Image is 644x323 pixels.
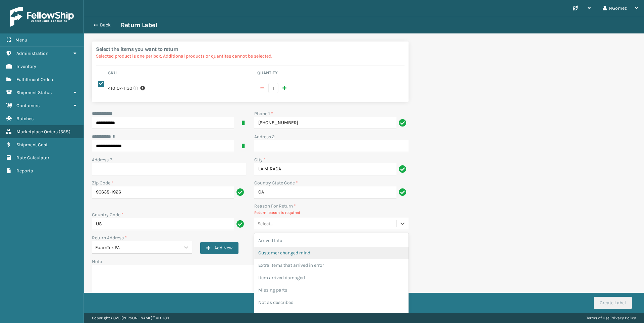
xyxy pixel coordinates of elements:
[254,259,409,271] div: Extra items that arrived in error
[92,234,127,241] label: Return Address
[16,51,48,56] span: Administration
[254,179,298,186] label: Country State Code
[254,247,409,259] div: Customer changed mind
[258,220,273,227] div: Select...
[59,129,70,135] span: ( 558 )
[254,110,273,117] label: Phone 1
[586,313,636,323] div: |
[96,46,405,53] h2: Select the items you want to return
[586,316,609,320] a: Terms of Use
[16,168,33,174] span: Reports
[92,156,112,163] label: Address 3
[254,203,296,210] label: Reason For Return
[90,22,121,28] button: Back
[133,85,138,92] span: ( 1 )
[610,316,636,320] a: Privacy Policy
[254,271,409,284] div: Item arrived damaged
[96,53,405,60] p: Selected product is one per box. Additional products or quantites cannot be selected.
[594,297,632,309] button: Create Label
[16,64,36,69] span: Inventory
[200,242,238,254] button: Add New
[121,21,157,29] h3: Return Label
[92,259,102,264] label: Note
[254,133,275,140] label: Address 2
[254,296,409,309] div: Not as described
[16,116,34,122] span: Batches
[92,211,123,218] label: Country Code
[254,309,409,321] div: Wrong item sent
[16,103,40,108] span: Containers
[92,313,169,323] p: Copyright 2023 [PERSON_NAME]™ v 1.0.188
[16,90,52,95] span: Shipment Status
[10,7,74,27] img: logo
[16,142,48,148] span: Shipment Cost
[92,179,113,186] label: Zip Code
[16,155,49,161] span: Rate Calculator
[108,85,132,92] label: 410107-1130
[255,70,405,78] th: Quantity
[15,37,27,43] span: Menu
[254,284,409,296] div: Missing parts
[106,70,255,78] th: Sku
[95,244,180,251] div: FoamTex PA
[254,156,266,163] label: City
[16,129,58,135] span: Marketplace Orders
[254,210,409,216] p: Return reason is required
[16,77,54,82] span: Fulfillment Orders
[254,234,409,247] div: Arrived late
